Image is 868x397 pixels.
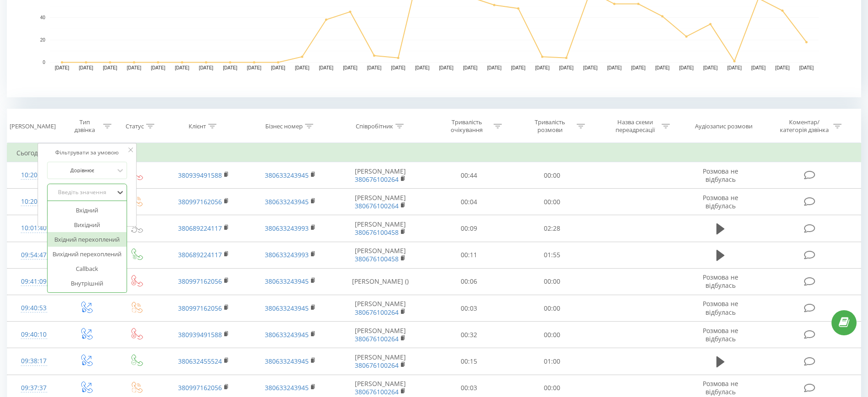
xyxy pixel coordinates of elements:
[16,273,51,291] div: 09:41:09
[427,348,511,375] td: 00:15
[367,65,382,70] text: [DATE]
[79,65,94,70] text: [DATE]
[355,175,399,184] a: 380676100264
[510,348,594,375] td: 01:00
[175,65,189,70] text: [DATE]
[265,250,309,259] a: 380633243993
[703,167,738,184] span: Розмова не відбулась
[355,228,399,237] a: 380676100458
[178,197,222,206] a: 380997162056
[510,295,594,322] td: 00:00
[703,193,738,210] span: Розмова не відбулась
[7,144,861,162] td: Сьогодні
[442,118,491,134] div: Тривалість очікування
[607,65,622,70] text: [DATE]
[355,334,399,343] a: 380676100264
[271,65,285,70] text: [DATE]
[356,122,393,130] div: Співробітник
[610,118,659,134] div: Назва схеми переадресації
[319,65,334,70] text: [DATE]
[703,65,718,70] text: [DATE]
[10,122,56,130] div: [PERSON_NAME]
[334,295,427,322] td: [PERSON_NAME]
[510,189,594,215] td: 00:00
[799,65,814,70] text: [DATE]
[16,193,51,211] div: 10:20:33
[703,273,738,290] span: Розмова не відбулась
[334,215,427,242] td: [PERSON_NAME]
[16,379,51,397] div: 09:37:37
[47,148,127,157] div: Фільтрувати за умовою
[510,322,594,348] td: 00:00
[427,322,511,348] td: 00:32
[16,352,51,370] div: 09:38:17
[16,326,51,344] div: 09:40:10
[355,387,399,396] a: 380676100264
[178,304,222,312] a: 380997162056
[439,65,454,70] text: [DATE]
[189,122,206,130] div: Клієнт
[265,171,309,180] a: 380633243945
[631,65,646,70] text: [DATE]
[487,65,502,70] text: [DATE]
[334,268,427,295] td: [PERSON_NAME] ()
[16,299,51,317] div: 09:40:53
[295,65,310,70] text: [DATE]
[343,65,358,70] text: [DATE]
[16,166,51,184] div: 10:20:54
[427,268,511,295] td: 00:06
[127,65,142,70] text: [DATE]
[265,224,309,233] a: 380633243993
[265,122,303,130] div: Бізнес номер
[510,215,594,242] td: 02:28
[751,65,766,70] text: [DATE]
[151,65,165,70] text: [DATE]
[355,308,399,317] a: 380676100264
[40,37,46,42] text: 20
[415,65,430,70] text: [DATE]
[391,65,405,70] text: [DATE]
[47,276,127,291] div: Внутрішній
[695,122,752,130] div: Аудіозапис розмови
[535,65,550,70] text: [DATE]
[510,162,594,189] td: 00:00
[778,118,831,134] div: Коментар/категорія дзвінка
[265,197,309,206] a: 380633243945
[178,357,222,365] a: 380632455524
[223,65,237,70] text: [DATE]
[265,383,309,392] a: 380633243945
[427,189,511,215] td: 00:04
[427,215,511,242] td: 00:09
[265,277,309,286] a: 380633243945
[247,65,262,70] text: [DATE]
[47,261,127,276] div: Callback
[355,254,399,263] a: 380676100458
[16,246,51,264] div: 09:54:47
[463,65,478,70] text: [DATE]
[16,219,51,237] div: 10:01:40
[47,232,127,247] div: Вхідний перехоплений
[50,189,115,196] div: Введіть значення
[265,330,309,339] a: 380633243945
[126,122,144,130] div: Статус
[178,383,222,392] a: 380997162056
[427,162,511,189] td: 00:44
[427,242,511,268] td: 00:11
[510,268,594,295] td: 00:00
[47,203,127,217] div: Вхідний
[679,65,694,70] text: [DATE]
[47,247,127,261] div: Вихідний перехоплений
[559,65,574,70] text: [DATE]
[655,65,670,70] text: [DATE]
[199,65,214,70] text: [DATE]
[334,189,427,215] td: [PERSON_NAME]
[178,171,222,180] a: 380939491588
[42,60,45,65] text: 0
[178,330,222,339] a: 380939491588
[40,15,46,20] text: 40
[334,162,427,189] td: [PERSON_NAME]
[775,65,790,70] text: [DATE]
[265,357,309,365] a: 380633243945
[55,65,69,70] text: [DATE]
[103,65,117,70] text: [DATE]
